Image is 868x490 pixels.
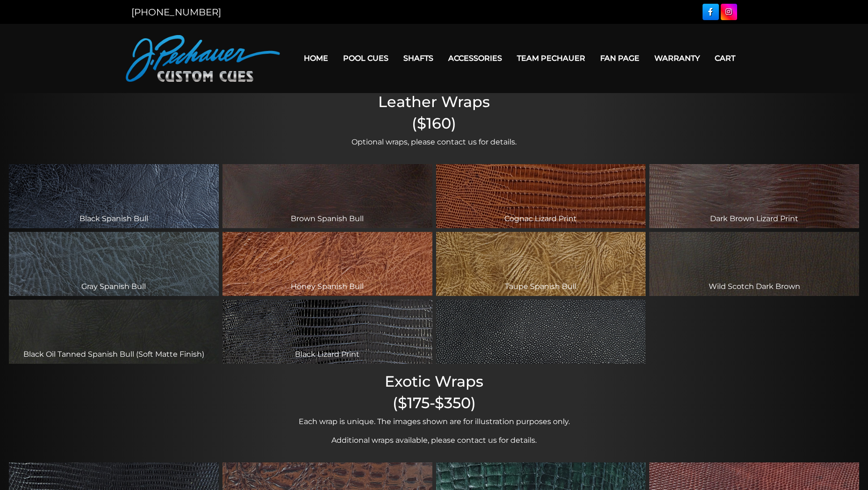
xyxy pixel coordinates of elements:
[436,164,646,228] div: Cognac Lizard Print
[647,46,707,70] a: Warranty
[296,46,336,70] a: Home
[9,300,219,364] div: Black Oil Tanned Spanish Bull (Soft Matte Finish)
[436,300,646,364] div: [US_STATE] Black Pebble
[436,232,646,296] div: Taupe Spanish Bull
[9,164,219,228] div: Black Spanish Bull
[441,46,509,70] a: Accessories
[222,232,432,296] div: Honey Spanish Bull
[649,232,859,296] div: Wild Scotch Dark Brown
[649,164,859,228] div: Dark Brown Lizard Print
[707,46,743,70] a: Cart
[9,232,219,296] div: Gray Spanish Bull
[131,7,221,18] a: [PHONE_NUMBER]
[509,46,593,70] a: Team Pechauer
[222,300,432,364] div: Black Lizard Print
[593,46,647,70] a: Fan Page
[336,46,396,70] a: Pool Cues
[222,164,432,228] div: Brown Spanish Bull
[126,35,280,82] img: Pechauer Custom Cues
[396,46,441,70] a: Shafts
